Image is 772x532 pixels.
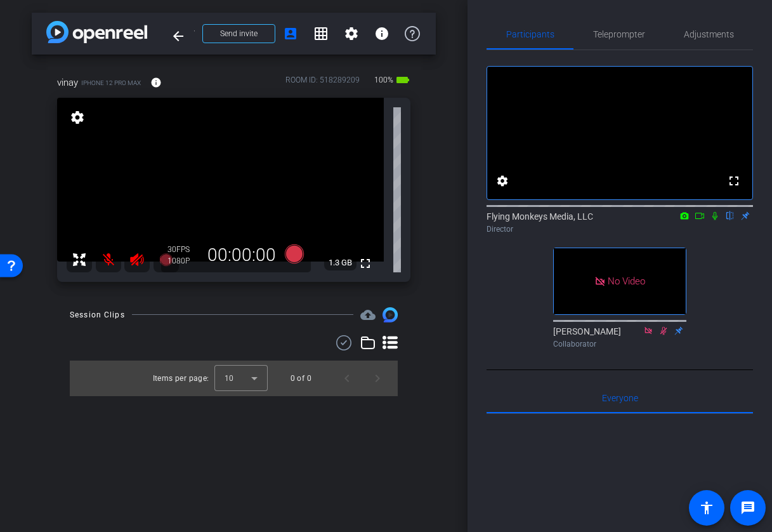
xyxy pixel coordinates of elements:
button: Next page [362,363,393,394]
span: FPS [176,245,190,254]
mat-icon: cloud_upload [360,307,376,323]
span: 100% [372,70,395,90]
mat-icon: accessibility [699,500,714,515]
mat-icon: settings [344,26,359,41]
div: Flying Monkeys Media, LLC [487,210,753,235]
mat-icon: battery_std [395,72,410,88]
mat-icon: arrow_back [171,29,186,44]
span: Send invite [220,29,258,39]
div: Items per page: [153,372,209,385]
div: 0 of 0 [291,372,311,385]
span: Teleprompter [593,30,645,39]
span: vinay [57,76,78,90]
div: 30 [167,244,199,255]
mat-icon: settings [69,110,86,125]
mat-icon: fullscreen [358,256,373,271]
mat-icon: flip [723,209,738,221]
div: 1080P [167,256,199,266]
span: iPhone 12 Pro Max [81,78,141,88]
img: app-logo [46,21,147,43]
mat-icon: account_box [283,26,298,41]
span: Destinations for your clips [360,307,376,323]
button: Send invite [202,24,275,43]
mat-icon: message [740,500,756,515]
div: Director [487,223,753,235]
div: Collaborator [553,338,686,350]
mat-icon: fullscreen [726,173,742,189]
button: Previous page [332,363,362,394]
span: Everyone [602,394,638,402]
mat-icon: grid_on [313,26,329,41]
mat-icon: info [150,77,162,88]
div: Session Clips [70,309,125,321]
div: 00:00:00 [199,244,284,266]
span: Adjustments [684,30,734,39]
div: ROOM ID: 518289209 [285,74,360,93]
span: No Video [608,276,645,287]
img: Session clips [383,307,398,323]
span: Participants [506,30,554,39]
mat-icon: info [374,26,389,41]
mat-icon: settings [495,173,510,189]
div: [PERSON_NAME] [553,325,686,350]
span: 102 - Private Cloud (aka RISE) [193,21,195,46]
span: 1.3 GB [324,255,357,270]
